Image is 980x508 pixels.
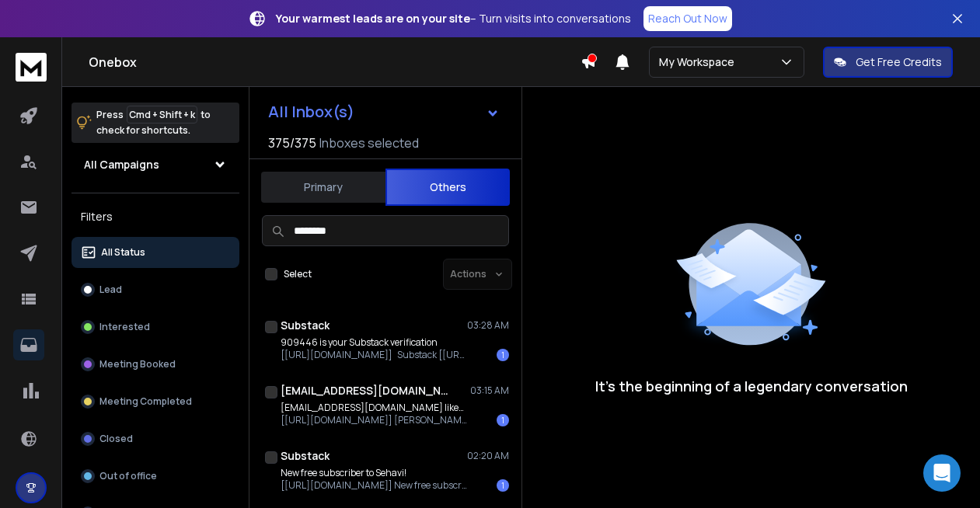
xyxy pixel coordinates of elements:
[99,284,122,296] p: Lead
[467,319,509,332] p: 03:28 AM
[71,386,239,417] button: Meeting Completed
[89,53,581,71] h1: Onebox
[281,383,452,398] h1: [EMAIL_ADDRESS][DOMAIN_NAME]
[276,11,470,26] strong: Your warmest leads are on your site
[281,402,467,414] p: [EMAIL_ADDRESS][DOMAIN_NAME] liked Your concise tech
[497,349,509,361] div: 1
[281,318,330,333] h1: Substack
[101,246,145,259] p: All Status
[281,349,467,361] p: [[URL][DOMAIN_NAME]] Substack [[URL][DOMAIN_NAME]!,w_80,h_80,c_fill,f_auto,q_auto:good,fl_progres...
[281,414,467,426] p: [[URL][DOMAIN_NAME]] [PERSON_NAME][EMAIL_ADDRESS][DOMAIN_NAME] liked Your concise tech
[497,479,509,492] div: 1
[256,96,512,127] button: All Inbox(s)
[71,237,239,268] button: All Status
[497,414,509,426] div: 1
[99,358,176,371] p: Meeting Booked
[261,170,385,204] button: Primary
[648,11,727,26] p: Reach Out Now
[71,461,239,492] button: Out of office
[71,274,239,305] button: Lead
[923,454,961,492] div: Open Intercom Messenger
[281,448,330,464] h1: Substack
[281,467,467,479] p: New free subscriber to Sehavi!
[281,336,467,349] p: 909446 is your Substack verification
[127,106,197,124] span: Cmd + Shift + k
[276,11,631,26] p: – Turn visits into conversations
[385,169,510,206] button: Others
[470,384,509,397] p: 03:15 AM
[99,395,192,408] p: Meeting Completed
[659,54,741,70] p: My Workspace
[643,6,732,31] a: Reach Out Now
[71,149,239,180] button: All Campaigns
[84,157,159,172] h1: All Campaigns
[71,206,239,228] h3: Filters
[268,104,354,120] h1: All Inbox(s)
[856,54,942,70] p: Get Free Credits
[99,470,157,482] p: Out of office
[71,311,239,343] button: Interested
[467,450,509,462] p: 02:20 AM
[96,107,211,138] p: Press to check for shortcuts.
[823,47,953,78] button: Get Free Credits
[595,375,908,397] p: It’s the beginning of a legendary conversation
[71,423,239,454] button: Closed
[99,321,150,333] p: Interested
[319,134,419,152] h3: Inboxes selected
[16,53,47,82] img: logo
[281,479,467,492] p: [[URL][DOMAIN_NAME]] New free subscriber to Sehavi! ͏
[99,433,133,445] p: Closed
[268,134,316,152] span: 375 / 375
[284,268,312,280] label: Select
[71,349,239,380] button: Meeting Booked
